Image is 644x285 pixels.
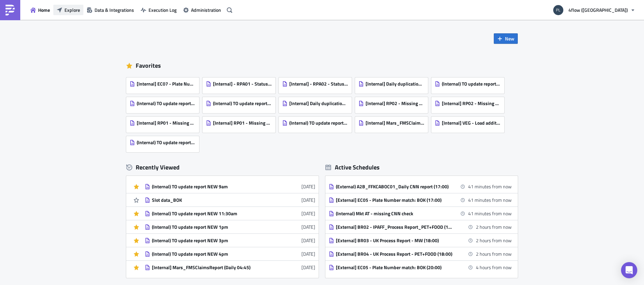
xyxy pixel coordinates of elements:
span: Data & Integrations [95,6,134,13]
span: (Internal) TO update report NEW 3pm [213,100,272,106]
a: [Internal] - RPA02 - Status setting - iTMS Input [279,74,355,94]
div: (Internal) TO update report NEW 4pm [152,251,270,257]
span: 4flow ([GEOGRAPHIC_DATA]) [568,6,628,13]
div: Slot data_BOK [152,197,270,203]
time: 2025-08-28T23:49:23Z [301,250,315,257]
time: 2025-09-23 17:00 [468,183,512,190]
div: [External] BR03 - UK Process Report - MW (18:00) [336,237,454,244]
span: New [505,35,514,42]
time: 2025-09-23 18:00 [476,250,512,257]
time: 2025-09-23 17:00 [468,196,512,203]
span: [Internal] RP02 - Missing Delivery - Status [366,100,424,106]
div: [Internal] Mars_FMSClaimsReport (Daily 04:45) [152,264,270,271]
div: [External] BR04 - UK Process Report - PET+FOOD (18:00) [336,251,454,257]
a: [Internal] Daily duplication check (15:30) [279,94,355,113]
time: 2025-09-03T08:04:13Z [301,183,315,190]
a: (Internal) TO update report NEW 1pm[DATE] [145,220,315,233]
button: Home [27,5,53,15]
a: [Internal] Mars_FMSClaimsReport (Daily 04:45)[DATE] [145,261,315,274]
span: [Internal] Daily duplication check (15:30) [289,100,348,106]
button: Explore [53,5,83,15]
a: [Internal] VEG - Load additional Information [431,113,508,133]
div: (Internal) TO update report NEW 3pm [152,237,270,244]
div: [External] BR02 - IPAFF_Process Report_PET+FOOD (18:00) [336,224,454,230]
span: [Internal] EC07 - Plate Number Character Restrictions [137,81,195,87]
a: (Internal) Mkt AT - missing CNN check41 minutes from now [329,207,512,220]
div: Favorites [126,61,518,71]
a: (Internal) TO update report NEW 11:30am[DATE] [145,207,315,220]
button: Administration [180,5,224,15]
div: Active Schedules [325,163,380,171]
time: 2025-08-27T14:28:32Z [301,264,315,271]
span: Home [38,6,50,13]
time: 2025-09-23 17:00 [468,210,512,217]
a: [External] BR04 - UK Process Report - PET+FOOD (18:00)2 hours from now [329,247,512,260]
a: (Internal) TO update report NEW 3pm [203,94,279,113]
div: [External] EC05 - Plate Number match: BOK (17:00) [336,197,454,203]
a: (Internal) TO update report NEW 3pm[DATE] [145,234,315,247]
div: (Internal) TO update report NEW 11:30am [152,211,270,217]
div: (Internal) TO update report NEW 9am [152,184,270,190]
span: [Internal] RP01 - Missing Pick-up - Status [213,120,272,126]
button: Execution Log [137,5,180,15]
div: (Internal) TO update report NEW 1pm [152,224,270,230]
a: (Internal) TO update report NEW 9am[DATE] [145,180,315,193]
span: [Internal] VEG - Load additional Information [442,120,501,126]
a: [Internal] RP02 - Missing Delivery - Status [355,94,431,113]
span: Execution Log [149,6,177,13]
a: (External) A2B_FFKCABOC01_Daily CNN report (17:00)41 minutes from now [329,180,512,193]
div: (External) A2B_FFKCABOC01_Daily CNN report (17:00) [336,184,454,190]
a: (Internal) TO update report NEW 1pm [126,94,203,113]
img: Avatar [553,4,564,16]
span: Explore [64,6,80,13]
time: 2025-08-28T23:51:04Z [301,210,315,217]
a: [External] BR03 - UK Process Report - MW (18:00)2 hours from now [329,234,512,247]
span: (Internal) TO update report NEW 1pm [137,100,195,106]
time: 2025-08-28T23:50:11Z [301,237,315,244]
a: [Internal] EC07 - Plate Number Character Restrictions [126,74,203,94]
span: [Internal] RP01 - Missing Pick-up - Loads [137,120,195,126]
a: [Internal] Mars_FMSClaimsReport (Daily 04:45) [355,113,431,133]
button: Data & Integrations [83,5,137,15]
div: Recently Viewed [126,162,319,172]
a: [External] EC05 - Plate Number match: BOK (17:00)41 minutes from now [329,193,512,207]
time: 2025-09-23 18:00 [476,223,512,230]
a: [Internal] RP01 - Missing Pick-up - Status [203,113,279,133]
span: [Internal] Mars_FMSClaimsReport (Daily 04:45) [366,120,424,126]
time: 2025-09-23 20:00 [476,264,512,271]
a: Slot data_BOK[DATE] [145,193,315,207]
div: (Internal) Mkt AT - missing CNN check [336,211,454,217]
a: [Internal] Daily duplication check (11:30) [355,74,431,94]
button: 4flow ([GEOGRAPHIC_DATA]) [549,3,639,18]
a: [External] BR02 - IPAFF_Process Report_PET+FOOD (18:00)2 hours from now [329,220,512,233]
div: Open Intercom Messenger [621,262,637,278]
time: 2025-08-29T09:56:25Z [301,196,315,203]
a: [Internal] RP02 - Missing Delivery - Loads [431,94,508,113]
time: 2025-09-23 18:00 [476,237,512,244]
span: [Internal] RP02 - Missing Delivery - Loads [442,100,501,106]
a: (Internal) TO update report NEW 4pm[DATE] [145,247,315,260]
a: (Internal) TO update report NEW 4pm [279,113,355,133]
a: [Internal] - RPA01 - Status setting - iTMS Input [203,74,279,94]
a: [Internal] RP01 - Missing Pick-up - Loads [126,113,203,133]
span: (Internal) TO update report NEW 4pm [289,120,348,126]
span: [Internal] Daily duplication check (11:30) [366,81,424,87]
span: (Internal) TO update report NEW 9am [137,139,195,146]
span: Administration [191,6,221,13]
span: [Internal] - RPA02 - Status setting - iTMS Input [289,81,348,87]
a: (Internal) TO update report NEW 9am [126,133,203,152]
div: [External] EC05 - Plate Number match: BOK (20:00) [336,264,454,271]
button: New [494,33,518,44]
span: [Internal] - RPA01 - Status setting - iTMS Input [213,81,272,87]
time: 2025-08-28T23:50:25Z [301,223,315,230]
img: PushMetrics [5,5,16,15]
a: [External] EC05 - Plate Number match: BOK (20:00)4 hours from now [329,261,512,274]
a: (Internal) TO update report NEW 11:30am [431,74,508,94]
span: (Internal) TO update report NEW 11:30am [442,81,501,87]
